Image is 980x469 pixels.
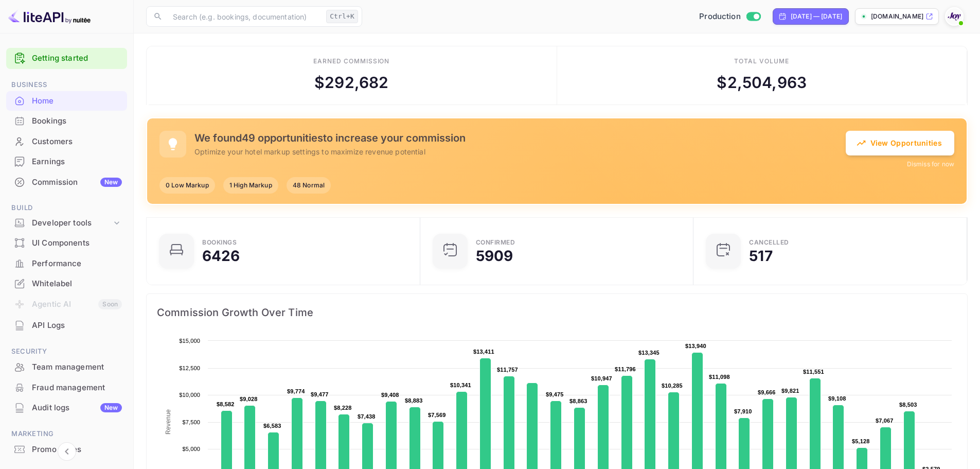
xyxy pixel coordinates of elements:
[326,10,358,23] div: Ctrl+K
[287,181,331,190] span: 48 Normal
[405,397,423,404] text: $8,883
[6,233,127,253] div: UI Components
[638,350,660,356] text: $13,345
[615,366,636,372] text: $11,796
[6,254,127,273] a: Performance
[334,405,352,411] text: $8,228
[6,357,127,376] a: Team management
[32,156,122,168] div: Earnings
[749,239,789,246] div: CANCELLED
[473,349,494,355] text: $13,411
[100,178,122,187] div: New
[313,57,389,66] div: Earned commission
[699,11,741,23] span: Production
[734,57,789,66] div: Total volume
[202,249,240,263] div: 6426
[749,249,772,263] div: 517
[6,274,127,293] a: Whitelabel
[6,440,127,460] div: Promo codes
[32,258,122,270] div: Performance
[182,419,200,425] text: $7,500
[828,395,846,402] text: $9,108
[428,412,446,418] text: $7,569
[287,388,305,394] text: $9,774
[314,71,388,94] div: $ 292,682
[32,136,122,148] div: Customers
[6,316,127,335] a: API Logs
[32,402,122,414] div: Audit logs
[6,202,127,214] span: Build
[194,132,846,144] h5: We found 49 opportunities to increase your commission
[6,428,127,440] span: Marketing
[6,378,127,397] a: Fraud management
[6,79,127,91] span: Business
[662,383,683,389] text: $10,285
[240,396,258,402] text: $9,028
[497,367,518,373] text: $11,757
[159,181,215,190] span: 0 Low Markup
[6,152,127,171] a: Earnings
[32,115,122,127] div: Bookings
[32,95,122,107] div: Home
[202,239,237,246] div: Bookings
[381,392,399,398] text: $9,408
[803,369,824,375] text: $11,551
[32,320,122,332] div: API Logs
[32,53,122,64] a: Getting started
[591,375,612,381] text: $10,947
[179,392,200,398] text: $10,000
[695,11,764,23] div: Switch to Sandbox mode
[717,71,807,94] div: $ 2,504,963
[32,361,122,373] div: Team management
[32,237,122,249] div: UI Components
[6,214,127,232] div: Developer tools
[6,91,127,110] a: Home
[6,316,127,336] div: API Logs
[100,403,122,412] div: New
[167,6,322,27] input: Search (e.g. bookings, documentation)
[6,357,127,377] div: Team management
[165,409,172,435] text: Revenue
[32,278,122,290] div: Whitelabel
[358,413,376,420] text: $7,438
[223,181,278,190] span: 1 High Markup
[734,408,752,414] text: $7,910
[569,398,587,404] text: $8,863
[907,160,954,169] button: Dismiss for now
[6,132,127,152] div: Customers
[32,177,122,188] div: Commission
[263,423,281,429] text: $6,583
[157,304,957,321] span: Commission Growth Over Time
[179,338,200,344] text: $15,000
[946,8,963,25] img: With Joy
[871,12,923,21] p: [DOMAIN_NAME]
[6,233,127,252] a: UI Components
[182,446,200,452] text: $5,000
[6,274,127,294] div: Whitelabel
[476,239,515,246] div: Confirmed
[6,48,127,69] div: Getting started
[6,440,127,459] a: Promo codes
[32,382,122,394] div: Fraud management
[32,217,112,229] div: Developer tools
[6,111,127,131] div: Bookings
[876,418,894,424] text: $7,067
[8,8,91,25] img: LiteAPI logo
[6,254,127,274] div: Performance
[6,91,127,111] div: Home
[546,391,564,397] text: $9,475
[311,391,329,397] text: $9,477
[58,442,76,461] button: Collapse navigation
[781,388,799,394] text: $9,821
[846,131,954,155] button: View Opportunities
[758,389,776,395] text: $9,666
[179,365,200,371] text: $12,500
[194,146,846,157] p: Optimize your hotel markup settings to maximize revenue potential
[6,346,127,357] span: Security
[6,132,127,151] a: Customers
[852,438,870,444] text: $5,128
[6,398,127,418] div: Audit logsNew
[709,374,730,380] text: $11,098
[6,172,127,193] div: CommissionNew
[791,12,842,21] div: [DATE] — [DATE]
